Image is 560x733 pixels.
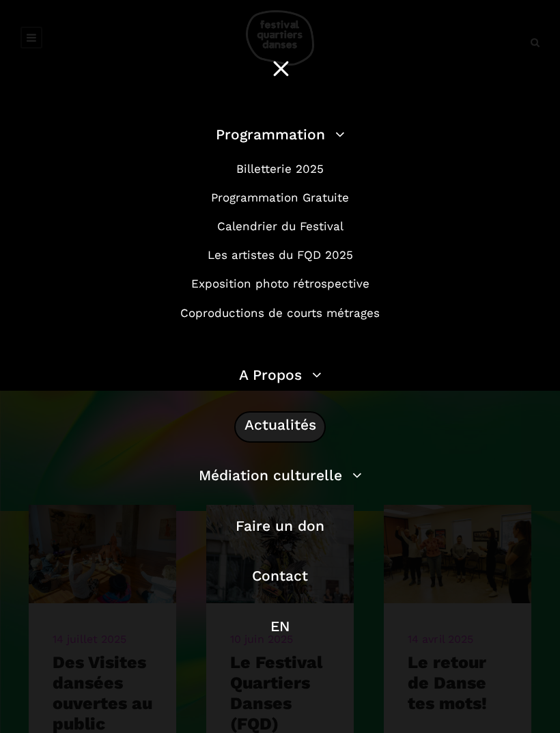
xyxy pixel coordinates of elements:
[236,517,324,534] a: Faire un don
[236,162,324,176] a: Billetterie 2025
[211,191,349,204] a: Programmation Gratuite
[270,618,290,635] a: EN
[244,416,316,433] a: Actualités
[252,567,308,584] a: Contact
[216,126,345,143] a: Programmation
[239,366,322,383] a: A Propos
[217,219,344,233] a: Calendrier du Festival
[208,248,353,262] a: Les artistes du FQD 2025
[199,467,362,484] a: Médiation culturelle
[191,277,369,290] a: Exposition photo rétrospective
[180,306,380,320] a: Coproductions de courts métrages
